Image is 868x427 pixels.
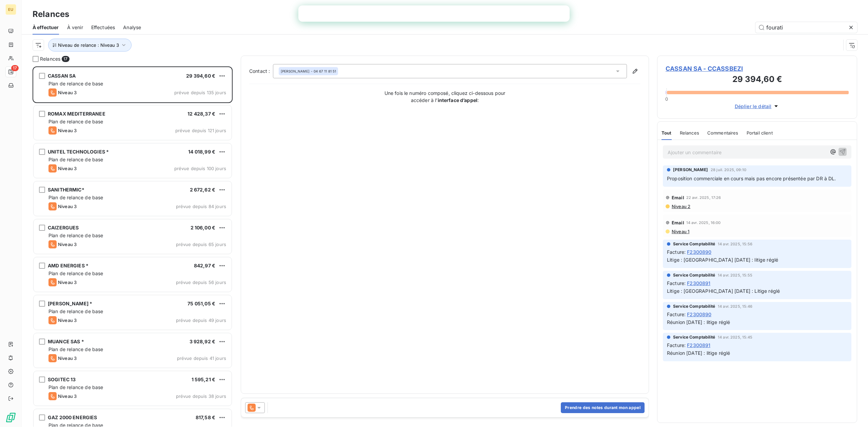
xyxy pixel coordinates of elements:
[174,90,226,95] span: prévue depuis 135 jours
[667,257,778,263] span: Litige : [GEOGRAPHIC_DATA] [DATE] : litige réglé
[377,89,513,104] p: Une fois le numéro composé, cliquez ci-dessous pour accéder à l’ :
[176,393,226,399] span: prévue depuis 38 jours
[672,195,684,200] span: Email
[188,111,215,117] span: 12 428,37 €
[667,311,686,318] span: Facture :
[177,355,226,361] span: prévue depuis 41 jours
[48,81,103,86] span: Plan de relance de base
[48,346,103,352] span: Plan de relance de base
[11,65,19,71] span: 17
[662,130,672,136] span: Tout
[673,272,715,278] span: Service Comptabilité
[673,334,715,340] span: Service Comptabilité
[58,90,77,95] span: Niveau 3
[733,102,782,110] button: Déplier le détail
[58,204,77,209] span: Niveau 3
[671,204,690,209] span: Niveau 2
[672,220,684,225] span: Email
[673,241,715,247] span: Service Comptabilité
[249,68,273,75] label: Contact :
[671,229,689,234] span: Niveau 1
[718,335,752,339] span: 14 avr. 2025, 15:45
[48,308,103,314] span: Plan de relance de base
[667,350,730,356] span: Réunion [DATE] : litige réglé
[673,167,708,173] span: [PERSON_NAME]
[845,404,861,420] iframe: Intercom live chat
[176,242,226,247] span: prévue depuis 65 jours
[48,157,103,162] span: Plan de relance de base
[755,22,857,33] input: Rechercher
[48,377,76,382] span: SOGITEC 13
[188,149,215,155] span: 14 018,99 €
[747,130,773,136] span: Portail client
[48,73,76,79] span: CASSAN SA
[281,69,310,74] span: [PERSON_NAME]
[33,8,69,20] h3: Relances
[718,304,752,308] span: 14 avr. 2025, 15:46
[188,301,215,306] span: 75 051,05 €
[687,280,710,287] span: F2300891
[667,248,686,256] span: Facture :
[711,168,746,172] span: 28 juil. 2025, 09:10
[176,280,226,285] span: prévue depuis 56 jours
[67,24,83,31] span: À venir
[686,196,721,200] span: 22 avr. 2025, 17:26
[40,56,60,62] span: Relances
[665,96,668,102] span: 0
[58,280,77,285] span: Niveau 3
[48,39,132,52] button: Niveau de relance : Niveau 3
[5,4,16,15] div: EU
[48,339,84,344] span: MUANCE SAS *
[438,97,478,103] strong: interface d’appel
[58,393,77,399] span: Niveau 3
[58,42,119,48] span: Niveau de relance : Niveau 3
[718,273,752,277] span: 14 avr. 2025, 15:55
[194,263,215,268] span: 842,97 €
[58,128,77,133] span: Niveau 3
[91,24,115,31] span: Effectuées
[687,342,710,349] span: F2300891
[48,187,84,192] span: SANITHERMIC*
[666,64,849,73] span: CASSAN SA - CCASSBEZI
[5,412,16,423] img: Logo LeanPay
[48,195,103,200] span: Plan de relance de base
[48,414,97,420] span: GAZ 2000 ENERGIES
[667,342,686,349] span: Facture :
[680,130,699,136] span: Relances
[48,263,88,268] span: AMD ENERGIES *
[58,242,77,247] span: Niveau 3
[686,221,721,225] span: 14 avr. 2025, 16:00
[58,355,77,361] span: Niveau 3
[48,111,105,117] span: ROMAX MEDITERRANEE
[48,119,103,124] span: Plan de relance de base
[707,130,738,136] span: Commentaires
[298,5,570,22] iframe: Intercom live chat bannière
[192,377,216,382] span: 1 595,21 €
[191,225,216,230] span: 2 106,00 €
[561,402,645,413] button: Prendre des notes durant mon appel
[48,232,103,238] span: Plan de relance de base
[58,318,77,323] span: Niveau 3
[687,248,711,256] span: F2300890
[58,166,77,171] span: Niveau 3
[673,303,715,309] span: Service Comptabilité
[33,24,59,31] span: À effectuer
[667,319,730,325] span: Réunion [DATE] : litige réglé
[62,56,69,62] span: 17
[190,187,216,192] span: 2 672,62 €
[667,288,780,294] span: Litige : [GEOGRAPHIC_DATA] [DATE] : Litige réglé
[667,176,836,181] span: Proposition commerciale en cours mais pas encore présentée par DR à DL.
[667,280,686,287] span: Facture :
[196,414,215,420] span: 817,58 €
[48,384,103,390] span: Plan de relance de base
[48,225,79,230] span: CAIZERGUES
[190,339,216,344] span: 3 928,92 €
[176,318,226,323] span: prévue depuis 49 jours
[175,128,226,133] span: prévue depuis 121 jours
[687,311,711,318] span: F2300890
[174,166,226,171] span: prévue depuis 100 jours
[48,149,109,155] span: UNITEL TECHNOLOGIES *
[666,73,849,87] h3: 29 394,60 €
[33,66,233,427] div: grid
[186,73,215,79] span: 29 394,60 €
